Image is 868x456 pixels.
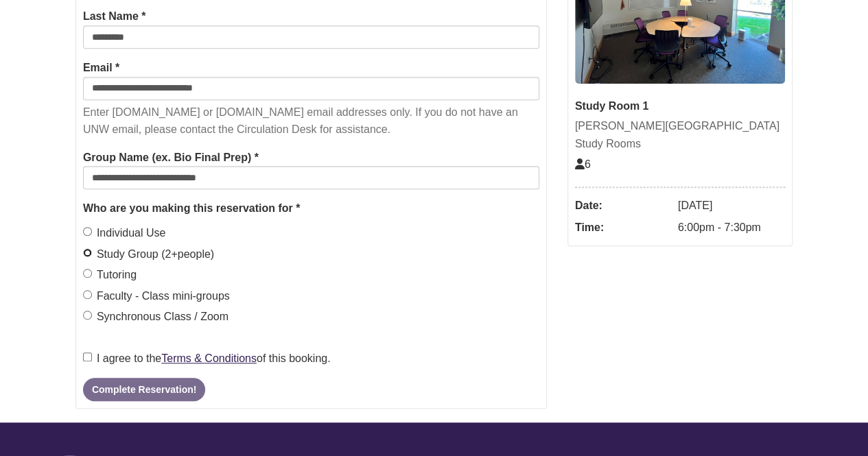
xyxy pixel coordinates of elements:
[83,311,92,320] input: Synchronous Class / Zoom
[83,149,259,167] label: Group Name (ex. Bio Final Prep) *
[83,287,230,305] label: Faculty - Class mini-groups
[83,266,137,284] label: Tutoring
[83,308,228,326] label: Synchronous Class / Zoom
[83,200,539,217] legend: Who are you making this reservation for *
[83,227,92,236] input: Individual Use
[83,59,119,77] label: Email *
[83,290,92,299] input: Faculty - Class mini-groups
[83,352,92,361] input: I agree to theTerms & Conditionsof this booking.
[83,269,92,278] input: Tutoring
[575,97,785,115] div: Study Room 1
[83,245,214,263] label: Study Group (2+people)
[83,378,205,401] button: Complete Reservation!
[161,352,257,364] a: Terms & Conditions
[678,217,785,239] dd: 6:00pm - 7:30pm
[83,224,166,242] label: Individual Use
[678,195,785,217] dd: [DATE]
[83,8,146,25] label: Last Name *
[575,217,671,239] dt: Time:
[575,117,785,152] div: [PERSON_NAME][GEOGRAPHIC_DATA] Study Rooms
[83,104,539,139] p: Enter [DOMAIN_NAME] or [DOMAIN_NAME] email addresses only. If you do not have an UNW email, pleas...
[575,195,671,217] dt: Date:
[83,350,331,368] label: I agree to the of this booking.
[83,248,92,257] input: Study Group (2+people)
[575,158,591,170] span: The capacity of this space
